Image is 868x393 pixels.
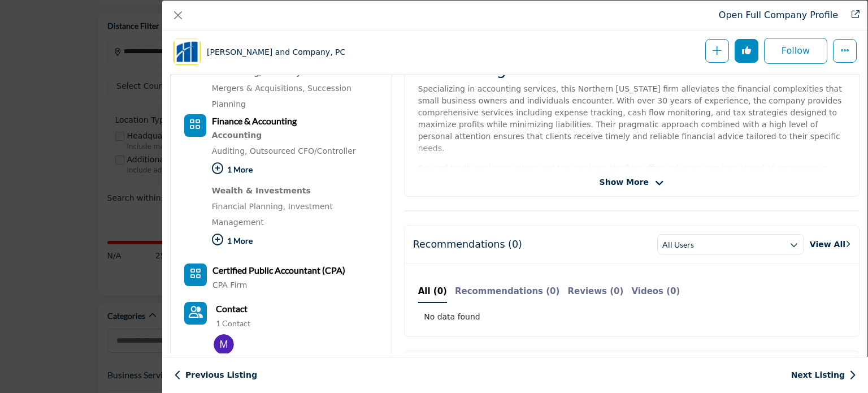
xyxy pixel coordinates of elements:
[170,7,186,23] button: Close
[212,202,286,211] a: Financial Planning,
[216,302,248,316] a: Contact
[600,176,649,188] span: Show More
[212,84,305,93] a: Mergers & Acquisitions,
[212,128,378,143] a: Accounting
[719,10,838,20] a: Redirect to magone-and-company-pc
[216,318,250,329] a: 1 Contact
[212,115,297,126] b: Finance & Accounting
[662,239,694,251] h3: All Users
[657,234,804,254] button: All Users
[212,117,297,126] a: Finance & Accounting
[212,128,378,143] div: Financial statements, bookkeeping, auditing
[214,334,234,355] img: Nick M.
[567,286,623,296] b: Reviews (0)
[418,286,447,296] b: All (0)
[184,114,206,137] button: Category Icon
[764,38,827,64] button: Follow
[212,230,378,254] p: 1 More
[833,39,857,63] button: More Options
[250,146,356,156] a: Outsourced CFO/Controller
[212,265,345,275] b: Certified Public Accountant (CPA)
[810,239,850,251] a: View All
[418,83,845,154] p: Specializing in accounting services, this Northern [US_STATE] firm alleviates the financial compl...
[212,266,345,275] a: Certified Public Accountant (CPA)
[212,183,378,198] div: Wealth management, retirement planning, investing strategies
[844,8,860,22] a: Redirect to magone-and-company-pc
[212,183,378,198] a: Wealth & Investments
[418,162,845,234] p: Beyond traditional accounting and tax services, the firm offers advisory services aimed at empowe...
[184,302,207,325] button: Contact-Employee Icon
[174,369,257,381] a: Previous Listing
[212,280,247,290] a: CPA Firm
[424,311,480,323] span: No data found
[216,303,248,314] b: Contact
[184,264,207,286] button: Category Icon
[791,369,856,381] a: Next Listing
[212,146,248,156] a: Auditing,
[212,159,378,183] p: 1 More
[413,239,522,251] h2: Recommendations (0)
[173,38,201,66] img: magone-and-company-pc logo
[207,47,345,57] h1: [PERSON_NAME] and Company, PC
[184,302,207,325] a: Link of redirect to contact page
[455,286,560,296] b: Recommendations (0)
[212,202,333,227] a: Investment Management
[631,286,680,296] b: Videos (0)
